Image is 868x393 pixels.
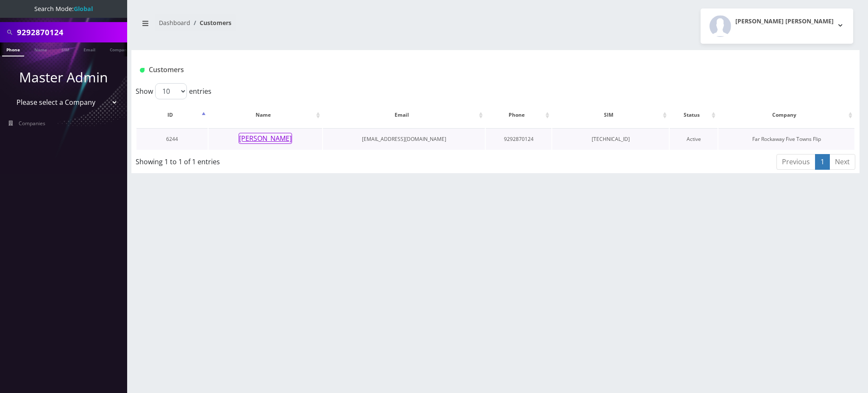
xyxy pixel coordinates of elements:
[74,5,93,13] strong: Global
[19,120,45,127] span: Companies
[323,128,485,150] td: [EMAIL_ADDRESS][DOMAIN_NAME]
[136,83,211,99] label: Show entries
[815,154,830,170] a: 1
[776,154,815,170] a: Previous
[79,42,100,56] a: Email
[209,103,322,127] th: Name: activate to sort column ascending
[552,128,669,150] td: [TECHNICAL_ID]
[140,66,730,74] h1: Customers
[701,8,853,44] button: [PERSON_NAME] [PERSON_NAME]
[718,128,854,150] td: Far Rockaway Five Towns Flip
[670,103,718,127] th: Status: activate to sort column ascending
[552,103,669,127] th: SIM: activate to sort column ascending
[486,103,551,127] th: Phone: activate to sort column ascending
[136,128,208,150] td: 6244
[718,103,854,127] th: Company: activate to sort column ascending
[2,42,24,56] a: Phone
[159,19,190,27] a: Dashboard
[30,42,51,56] a: Name
[155,83,187,99] select: Showentries
[138,14,489,38] nav: breadcrumb
[735,18,834,25] h2: [PERSON_NAME] [PERSON_NAME]
[190,18,231,27] li: Customers
[106,42,134,56] a: Company
[34,5,93,13] span: Search Mode:
[17,24,125,40] input: Search All Companies
[136,103,208,127] th: ID: activate to sort column descending
[57,42,73,56] a: SIM
[136,153,429,167] div: Showing 1 to 1 of 1 entries
[239,133,292,144] button: [PERSON_NAME]
[670,128,718,150] td: Active
[323,103,485,127] th: Email: activate to sort column ascending
[486,128,551,150] td: 9292870124
[829,154,855,170] a: Next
